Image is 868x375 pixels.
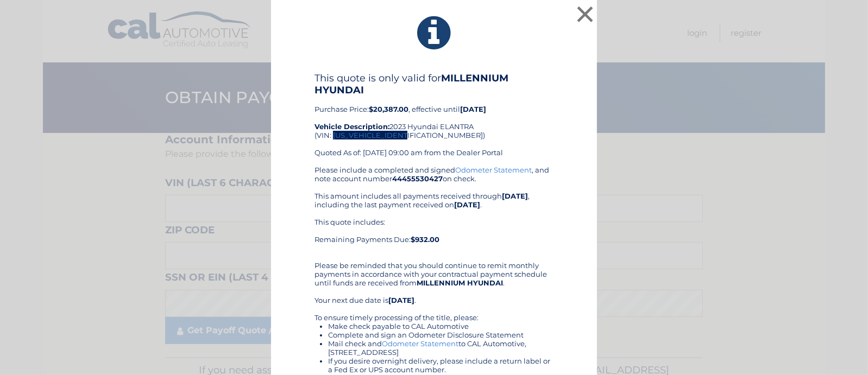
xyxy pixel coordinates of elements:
[315,72,553,166] div: Purchase Price: , effective until 2023 Hyundai ELANTRA (VIN: [US_VEHICLE_IDENTIFICATION_NUMBER]) ...
[382,339,458,348] a: Odometer Statement
[454,200,480,209] b: [DATE]
[388,296,414,304] b: [DATE]
[502,192,528,200] b: [DATE]
[315,122,389,131] strong: Vehicle Description:
[574,3,596,25] button: ×
[455,166,532,174] a: Odometer Statement
[328,339,553,357] li: Mail check and to CAL Automotive, [STREET_ADDRESS]
[417,278,503,287] b: MILLENNIUM HYUNDAI
[315,72,553,96] h4: This quote is only valid for
[315,218,553,252] div: This quote includes: Remaining Payments Due:
[328,330,553,339] li: Complete and sign an Odometer Disclosure Statement
[328,322,553,330] li: Make check payable to CAL Automotive
[369,105,408,113] b: $20,387.00
[328,357,553,374] li: If you desire overnight delivery, please include a return label or a Fed Ex or UPS account number.
[392,174,443,183] b: 44455530427
[315,72,508,96] b: MILLENNIUM HYUNDAI
[460,105,486,113] b: [DATE]
[411,235,439,244] b: $932.00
